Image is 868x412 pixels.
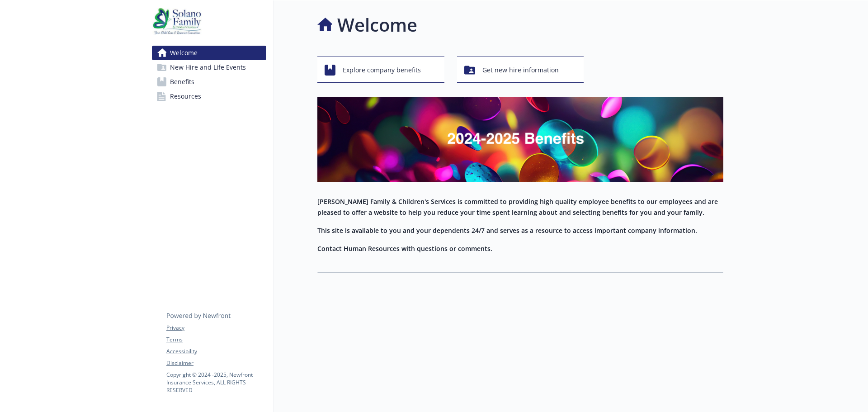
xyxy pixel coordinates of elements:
span: Get new hire information [482,62,559,79]
h1: Welcome [337,11,417,38]
button: Get new hire information [457,57,584,83]
a: New Hire and Life Events [152,60,266,75]
a: Terms [166,336,266,344]
a: Accessibility [166,347,266,355]
img: overview page banner [317,97,723,182]
span: New Hire and Life Events [170,60,246,75]
strong: This site is available to you and your dependents 24/7 and serves as a resource to access importa... [317,226,697,235]
a: Disclaimer [166,359,266,367]
button: Explore company benefits [317,57,444,83]
a: Welcome [152,46,266,60]
span: Welcome [170,46,198,60]
span: Resources [170,89,201,104]
strong: [PERSON_NAME] Family & Children's Services is committed to providing high quality employee benefi... [317,197,718,217]
strong: Contact Human Resources with questions or comments. [317,244,492,253]
a: Resources [152,89,266,104]
span: Explore company benefits [343,62,421,79]
span: Benefits [170,75,194,89]
a: Privacy [166,324,266,332]
p: Copyright © 2024 - 2025 , Newfront Insurance Services, ALL RIGHTS RESERVED [166,371,266,394]
a: Benefits [152,75,266,89]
